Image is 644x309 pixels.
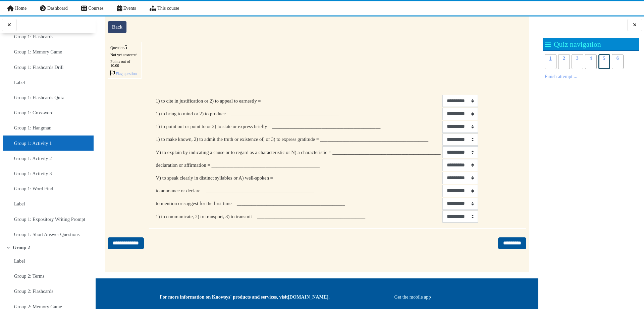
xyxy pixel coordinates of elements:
span: declaration or affirmation = ____________________________________________ [156,162,320,168]
a: Group 2: Terms [14,271,45,281]
a: Events [110,1,143,15]
a: Get the mobile app [394,294,431,300]
a: 6 [612,54,624,69]
a: Group 1: Expository Writing Prompt [14,215,86,224]
h2: Quiz navigation [545,40,601,48]
h3: Question [110,44,139,50]
a: Label [14,78,25,87]
a: Group 1: Activity 3 [14,169,52,178]
a: Group 2: Flashcards [14,286,53,296]
span: to mention or suggest for the first time = ____________________________________________ [156,201,345,206]
span: This course [157,6,179,11]
a: 2 [558,54,570,69]
span: Collapse [6,246,10,249]
a: 5 [598,54,610,69]
a: Group 1: Flashcards Drill [14,63,64,72]
section: Blocks [540,35,642,93]
span: Events [123,6,136,11]
a: 3 [572,54,583,69]
span: Home [15,6,26,11]
span: 1) to make known, 2) to admit the truth or existence of, or 3) to express gratitude = ___________... [156,137,429,142]
a: Group 2 [13,245,30,250]
a: Group 1: Flashcards Quiz [14,93,64,102]
a: 4 [585,54,597,69]
a: Group 1: Crossword [14,108,54,117]
a: Group 1: Activity 1 [14,139,52,148]
a: Label [14,256,25,266]
a: Dashboard [33,1,74,15]
a: Courses [74,1,110,15]
span: Courses [88,6,103,11]
span: 1) to communicate, 2) to transport, 3) to transmit = ____________________________________________ [156,214,366,219]
a: Group 1: Short Answer Questions [14,230,80,239]
a: Back [108,21,127,33]
a: Group 1: Flashcards [14,32,53,41]
a: Group 1: Memory Game [14,47,62,56]
span: 5 [124,44,127,50]
a: Group 1: Word Find [14,184,53,193]
a: Group 1: Activity 2 [14,154,52,163]
div: Not yet answered [110,53,139,57]
a: This course [143,1,186,15]
a: [DOMAIN_NAME] [288,294,328,300]
a: Flagged [110,72,137,76]
strong: For more information on Knowsys' products and services, visit . [160,294,330,300]
a: Group 1: Hangman [14,123,51,132]
span: V) to explain by indicating a cause or to regard as a characteristic or N) a characteristic = ___... [156,150,441,155]
div: Points out of 10.00 [110,60,139,68]
nav: Site links [6,1,179,15]
span: V) to speak clearly in distinct syllables or A) well-spoken = ___________________________________... [156,175,382,181]
span: to announce or declare = ____________________________________________ [156,188,314,193]
a: 1 [545,54,556,69]
span: 1) to cite in justification or 2) to appeal to earnestly = ______________________________________... [156,98,370,104]
a: Finish attempt ... [545,74,638,79]
span: 1) to bring to mind or 2) to produce = ____________________________________________ [156,111,339,116]
a: Label [14,199,25,208]
span: 1) to point out or point to or 2) to state or express briefly = _________________________________... [156,124,381,129]
span: Dashboard [47,6,68,11]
